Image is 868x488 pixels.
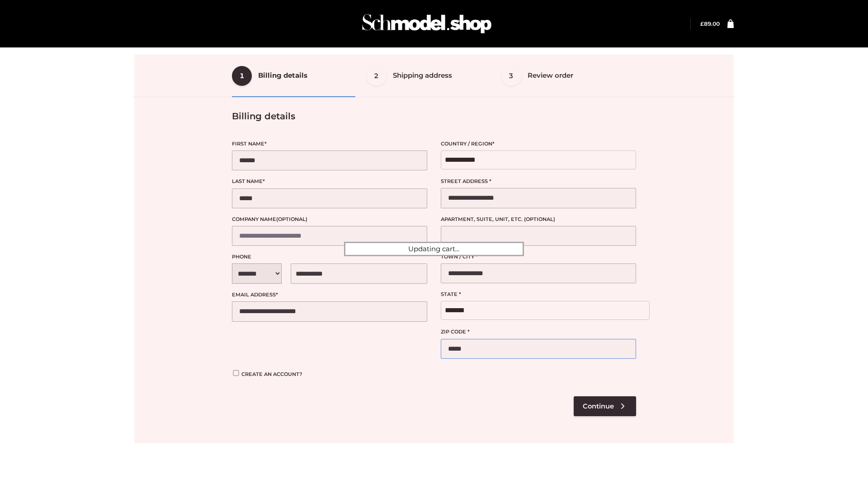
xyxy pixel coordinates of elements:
bdi: 89.00 [700,20,720,27]
span: £ [700,20,704,27]
a: £89.00 [700,20,720,27]
img: Schmodel Admin 964 [359,6,495,42]
div: Updating cart... [344,242,524,256]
